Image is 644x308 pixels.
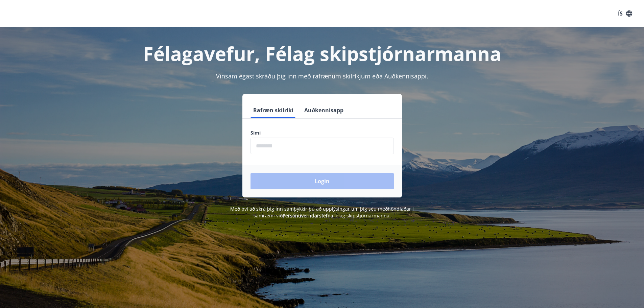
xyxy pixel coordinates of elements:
[251,102,296,118] button: Rafræn skilríki
[251,129,394,136] label: Sími
[283,212,333,219] a: Persónuverndarstefna
[230,206,414,219] span: Með því að skrá þig inn samþykkir þú að upplýsingar um þig séu meðhöndlaðar í samræmi við Félag s...
[216,72,428,80] span: Vinsamlegast skráðu þig inn með rafrænum skilríkjum eða Auðkennisappi.
[302,102,346,118] button: Auðkennisapp
[87,41,557,66] h1: Félagavefur, Félag skipstjórnarmanna
[614,7,636,20] button: ÍS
